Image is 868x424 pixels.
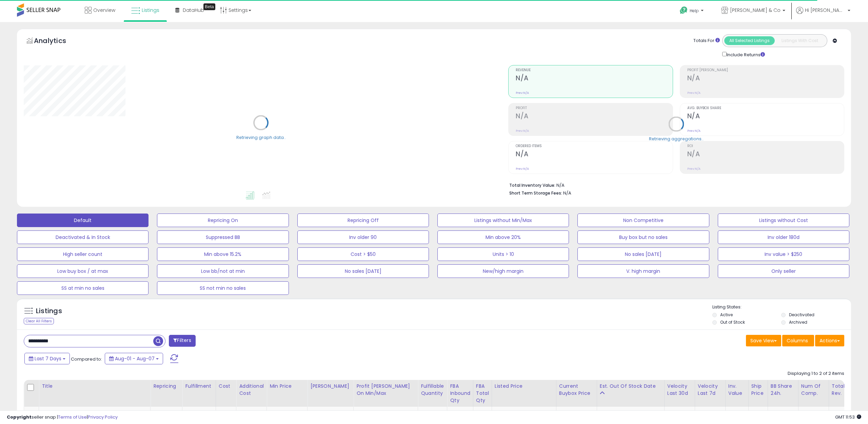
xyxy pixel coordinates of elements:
[203,3,215,10] div: Tooltip anchor
[649,136,704,142] div: Retrieving aggregations..
[832,383,856,397] div: Total Rev.
[720,312,733,318] label: Active
[236,134,286,140] div: Retrieving graph data..
[115,355,155,362] span: Aug-01 - Aug-07
[577,247,709,261] button: No sales [DATE]
[239,383,264,397] div: Additional Cost
[17,281,149,295] button: SS at min no sales
[789,319,807,325] label: Archived
[495,383,553,390] div: Listed Price
[796,7,850,22] a: Hi [PERSON_NAME]
[674,1,710,22] a: Help
[310,383,351,390] div: [PERSON_NAME]
[297,247,429,261] button: Cost > $50
[58,414,87,420] a: Terms of Use
[157,264,289,278] button: Low bb/not at min
[153,383,179,390] div: Repricing
[717,51,773,58] div: Include Returns
[219,383,234,390] div: Cost
[34,36,79,47] h5: Analytics
[805,7,846,14] span: Hi [PERSON_NAME]
[730,7,781,14] span: [PERSON_NAME] & Co
[577,230,709,244] button: Buy box but no sales
[720,319,745,325] label: Out of Stock
[835,414,861,420] span: 2025-08-15 11:53 GMT
[450,383,470,404] div: FBA inbound Qty
[787,337,808,344] span: Columns
[297,230,429,244] button: Inv older 90
[17,230,149,244] button: Deactivated & In Stock
[356,383,415,397] div: Profit [PERSON_NAME] on Min/Max
[476,383,489,404] div: FBA Total Qty
[718,264,849,278] button: Only seller
[771,383,795,397] div: BB Share 24h.
[559,383,594,397] div: Current Buybox Price
[157,281,289,295] button: SS not min no sales
[105,353,163,364] button: Aug-01 - Aug-07
[746,335,781,346] button: Save View
[789,312,814,318] label: Deactivated
[724,36,775,45] button: All Selected Listings
[7,414,118,421] div: seller snap | |
[788,370,844,377] div: Displaying 1 to 2 of 2 items
[93,7,115,14] span: Overview
[577,214,709,227] button: Non Competitive
[693,38,720,44] div: Totals For
[751,383,765,397] div: Ship Price
[667,383,692,397] div: Velocity Last 30d
[17,247,149,261] button: High seller count
[774,36,825,45] button: Listings With Cost
[728,383,746,397] div: Inv. value
[157,230,289,244] button: Suppressed BB
[157,247,289,261] button: Min above 15.2%
[690,8,699,14] span: Help
[297,264,429,278] button: No sales [DATE]
[421,383,444,397] div: Fulfillable Quantity
[718,230,849,244] button: Inv older 180d
[24,353,70,364] button: Last 7 Days
[600,383,662,390] div: Est. Out Of Stock Date
[437,230,569,244] button: Min above 20%
[698,383,723,397] div: Velocity Last 7d
[17,264,149,278] button: Low buy box / at max
[437,247,569,261] button: Units > 10
[17,214,149,227] button: Default
[815,335,844,346] button: Actions
[437,264,569,278] button: New/high margin
[71,356,102,362] span: Compared to:
[169,335,195,347] button: Filters
[718,247,849,261] button: Inv value > $250
[437,214,569,227] button: Listings without Min/Max
[577,264,709,278] button: V. high margin
[142,7,159,14] span: Listings
[185,383,213,390] div: Fulfillment
[88,414,118,420] a: Privacy Policy
[801,383,826,397] div: Num of Comp.
[782,335,814,346] button: Columns
[297,214,429,227] button: Repricing Off
[42,383,147,390] div: Title
[36,306,62,316] h5: Listings
[712,304,851,310] p: Listing States:
[718,214,849,227] button: Listings without Cost
[157,214,289,227] button: Repricing On
[270,383,304,390] div: Min Price
[7,414,32,420] strong: Copyright
[24,318,54,324] div: Clear All Filters
[679,6,688,15] i: Get Help
[35,355,61,362] span: Last 7 Days
[183,7,204,14] span: DataHub
[354,380,418,407] th: The percentage added to the cost of goods (COGS) that forms the calculator for Min & Max prices.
